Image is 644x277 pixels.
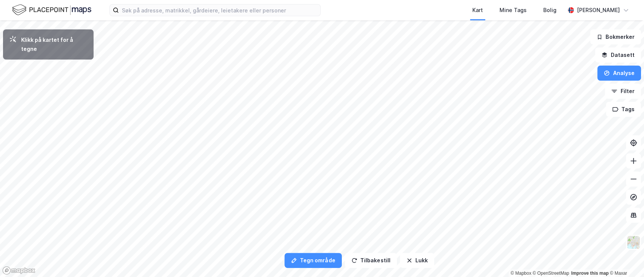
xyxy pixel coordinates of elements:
[284,253,342,268] button: Tegn område
[400,253,434,268] button: Lukk
[2,266,35,275] a: Mapbox homepage
[510,271,531,276] a: Mapbox
[21,35,88,54] div: Klikk på kartet for å tegne
[500,6,527,15] div: Mine Tags
[595,47,641,63] button: Datasett
[543,6,556,15] div: Bolig
[472,6,483,15] div: Kart
[12,3,91,17] img: logo.f888ab2527a4732fd821a326f86c7f29.svg
[119,5,320,16] input: Søk på adresse, matrikkel, gårdeiere, leietakere eller personer
[577,6,620,15] div: [PERSON_NAME]
[606,241,644,277] iframe: Chat Widget
[606,102,641,117] button: Tags
[571,271,609,276] a: Improve this map
[597,66,641,81] button: Analyse
[345,253,397,268] button: Tilbakestill
[626,235,641,249] img: Z
[533,271,569,276] a: OpenStreetMap
[606,241,644,277] div: Kontrollprogram for chat
[605,84,641,99] button: Filter
[590,29,641,44] button: Bokmerker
